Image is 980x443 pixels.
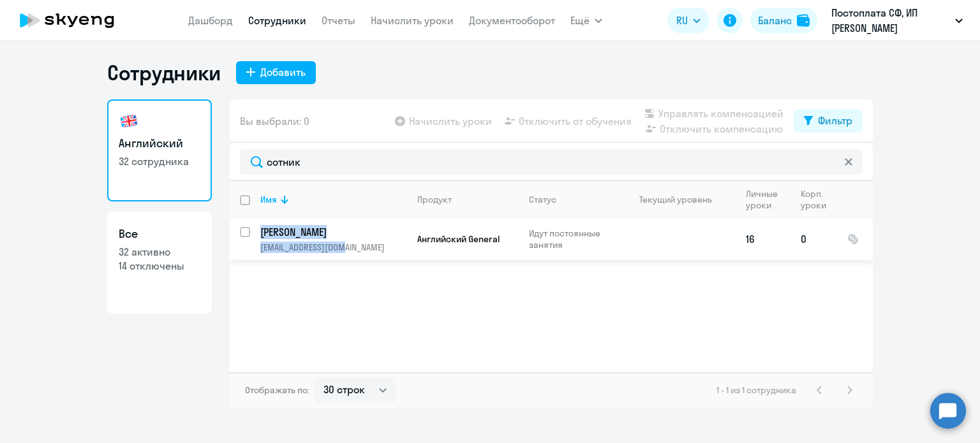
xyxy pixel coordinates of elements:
h3: Все [119,226,200,242]
span: Отображать по: [245,384,309,396]
p: Постоплата СФ, ИП [PERSON_NAME] [831,5,950,36]
div: Фильтр [818,113,852,128]
span: RU [676,13,688,28]
a: Начислить уроки [371,14,454,27]
a: Сотрудники [248,14,306,27]
a: Документооборот [469,14,555,27]
button: RU [667,8,709,33]
a: [PERSON_NAME] [260,225,406,239]
span: Вы выбрали: 0 [240,113,309,129]
button: Фильтр [794,110,863,133]
div: Корп. уроки [801,188,828,211]
p: 32 сотрудника [119,154,200,168]
div: Имя [260,194,406,205]
div: Продукт [417,194,452,205]
p: [EMAIL_ADDRESS][DOMAIN_NAME] [260,242,406,253]
h1: Сотрудники [107,60,221,85]
div: Статус [529,194,556,205]
a: Отчеты [322,14,355,27]
button: Балансbalance [750,8,817,33]
a: Английский32 сотрудника [107,99,212,201]
span: Английский General [417,233,500,245]
p: [PERSON_NAME] [260,225,405,239]
input: Поиск по имени, email, продукту или статусу [240,149,863,175]
span: Ещё [570,13,590,28]
a: Все32 активно14 отключены [107,212,212,314]
h3: Английский [119,135,200,152]
div: Добавить [260,64,306,80]
p: Идут постоянные занятия [529,228,616,251]
div: Баланс [758,13,792,28]
div: Личные уроки [746,188,790,211]
p: 32 активно [119,245,200,259]
td: 0 [791,218,837,260]
div: Личные уроки [746,188,782,211]
div: Текущий уровень [639,194,712,205]
img: english [119,111,139,131]
div: Продукт [417,194,518,205]
a: Дашборд [188,14,233,27]
img: balance [797,14,810,27]
td: 16 [736,218,791,260]
div: Корп. уроки [801,188,836,211]
div: Текущий уровень [627,194,735,205]
div: Статус [529,194,616,205]
button: Ещё [570,8,602,33]
button: Добавить [236,61,316,84]
p: 14 отключены [119,259,200,273]
button: Постоплата СФ, ИП [PERSON_NAME] [825,5,969,36]
span: 1 - 1 из 1 сотрудника [716,384,796,396]
div: Имя [260,194,277,205]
